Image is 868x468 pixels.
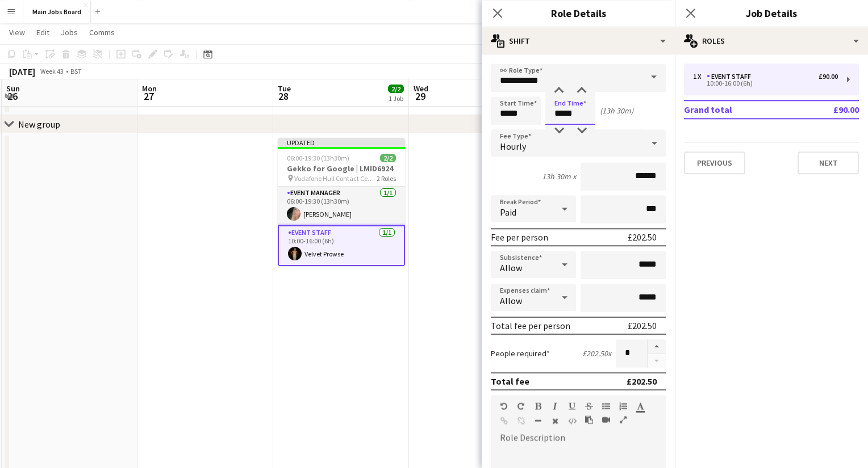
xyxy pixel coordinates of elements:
[61,27,78,37] span: Jobs
[693,81,838,86] div: 10:00-16:00 (6h)
[627,376,657,387] div: £202.50
[85,25,119,40] a: Comms
[636,402,644,411] button: Text Color
[675,6,868,20] h3: Job Details
[70,67,82,75] div: BST
[278,83,291,94] span: Tue
[18,119,60,130] div: New group
[482,6,675,20] h3: Role Details
[500,402,508,411] button: Undo
[534,416,542,425] button: Horizontal Line
[628,320,657,331] div: £202.50
[707,73,756,81] div: Event Staff
[294,174,377,183] span: Vodafone Hull Contact Centre
[551,402,559,411] button: Italic
[648,339,666,354] button: Increase
[517,402,525,411] button: Redo
[6,83,20,94] span: Sun
[491,320,570,331] div: Total fee per person
[380,154,396,162] span: 2/2
[798,100,859,119] td: £90.00
[491,348,550,359] label: People required
[9,27,25,37] span: View
[684,151,745,174] button: Previous
[500,141,526,152] span: Hourly
[602,402,610,411] button: Unordered List
[278,138,405,266] app-job-card: Updated06:00-19:30 (13h30m)2/2Gekko for Google | LMID6924 Vodafone Hull Contact Centre2 RolesEven...
[500,206,516,218] span: Paid
[278,163,405,174] h3: Gekko for Google | LMID6924
[5,25,30,40] a: View
[278,187,405,225] app-card-role: Event Manager1/106:00-19:30 (13h30m)[PERSON_NAME]
[414,83,428,94] span: Wed
[491,231,548,243] div: Fee per person
[582,348,611,359] div: £202.50 x
[500,262,522,273] span: Allow
[287,154,349,162] span: 06:00-19:30 (13h30m)
[542,171,576,182] div: 13h 30m x
[278,225,405,266] app-card-role: Event Staff1/110:00-16:00 (6h)Velvet Prowse
[551,416,559,425] button: Clear Formatting
[56,25,82,40] a: Jobs
[9,66,35,77] div: [DATE]
[37,67,66,75] span: Week 43
[619,415,627,424] button: Fullscreen
[140,90,157,103] span: 27
[36,27,49,37] span: Edit
[619,402,627,411] button: Ordered List
[628,231,657,243] div: £202.50
[389,94,403,103] div: 1 Job
[142,83,157,94] span: Mon
[585,402,593,411] button: Strikethrough
[482,27,675,54] div: Shift
[89,27,115,37] span: Comms
[602,415,610,424] button: Insert video
[23,1,91,23] button: Main Jobs Board
[377,174,396,183] span: 2 Roles
[32,25,54,40] a: Edit
[500,295,522,306] span: Allow
[276,90,291,103] span: 28
[388,85,404,93] span: 2/2
[568,402,576,411] button: Underline
[798,151,859,174] button: Next
[675,27,868,54] div: Roles
[491,376,529,387] div: Total fee
[278,138,405,147] div: Updated
[684,100,798,119] td: Grand total
[585,415,593,424] button: Paste as plain text
[600,106,633,116] div: (13h 30m)
[412,90,428,103] span: 29
[534,402,542,411] button: Bold
[819,73,838,81] div: £90.00
[568,416,576,425] button: HTML Code
[693,73,707,81] div: 1 x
